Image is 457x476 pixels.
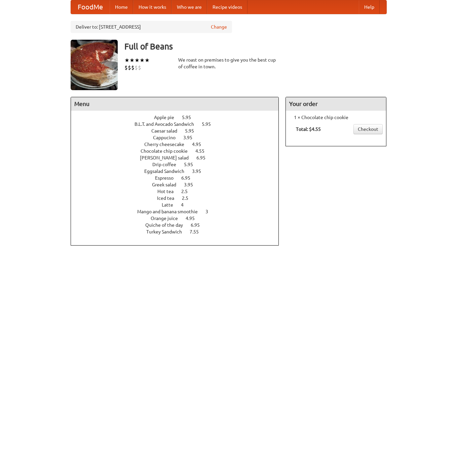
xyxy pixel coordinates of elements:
[151,128,184,134] span: Caesar salad
[133,0,172,14] a: How it works
[152,162,205,167] a: Drip coffee 5.95
[154,115,181,120] span: Apple pie
[151,216,185,221] span: Orange juice
[146,229,189,234] span: Turkey Sandwich
[157,195,201,201] a: Iced tea 2.5
[181,202,190,208] span: 4
[144,169,191,174] span: Eggsalad Sandwich
[205,209,215,214] span: 3
[155,175,203,181] a: Espresso 6.95
[124,57,129,64] li: ★
[184,182,200,187] span: 3.95
[146,229,211,234] a: Turkey Sandwich 7.55
[202,121,218,127] span: 5.95
[157,189,180,194] span: Hot tea
[181,189,194,194] span: 2.5
[144,169,214,174] a: Eggsalad Sandwich 3.95
[181,175,197,181] span: 6.95
[110,0,133,14] a: Home
[135,121,223,127] a: B.L.T. and Avocado Sandwich 5.95
[359,0,380,14] a: Help
[162,202,196,208] a: Latte 4
[190,229,205,234] span: 7.55
[141,148,194,154] span: Chocolate chip cookie
[286,97,386,111] h4: Your order
[124,64,128,71] li: $
[192,142,208,147] span: 4.95
[129,57,135,64] li: ★
[145,222,212,228] a: Quiche of the day 6.95
[151,216,207,221] a: Orange juice 4.95
[182,115,198,120] span: 5.95
[145,222,190,228] span: Quiche of the day
[71,97,279,111] h4: Menu
[211,24,227,30] a: Change
[131,64,135,71] li: $
[71,40,118,90] img: angular.jpg
[140,155,218,160] a: [PERSON_NAME] salad 6.95
[140,57,145,64] li: ★
[153,135,205,140] a: Cappucino 3.95
[153,135,182,140] span: Cappucino
[182,195,195,201] span: 2.5
[145,57,150,64] li: ★
[135,121,201,127] span: B.L.T. and Avocado Sandwich
[152,182,183,187] span: Greek salad
[152,162,183,167] span: Drip coffee
[128,64,131,71] li: $
[135,64,138,71] li: $
[155,175,180,181] span: Espresso
[289,114,383,121] li: 1 × Chocolate chip cookie
[157,189,200,194] a: Hot tea 2.5
[144,142,214,147] a: Cherry cheesecake 4.95
[71,21,232,33] div: Deliver to: [STREET_ADDRESS]
[353,124,383,134] a: Checkout
[186,216,201,221] span: 4.95
[152,182,205,187] a: Greek salad 3.95
[154,115,203,120] a: Apple pie 5.95
[185,128,201,134] span: 5.95
[124,40,387,53] h3: Full of Beans
[144,142,191,147] span: Cherry cheesecake
[196,155,212,160] span: 6.95
[138,64,141,71] li: $
[135,57,140,64] li: ★
[157,195,181,201] span: Iced tea
[183,135,199,140] span: 3.95
[137,209,221,214] a: Mango and banana smoothie 3
[191,222,206,228] span: 6.95
[172,0,207,14] a: Who we are
[151,128,206,134] a: Caesar salad 5.95
[192,169,208,174] span: 3.95
[141,148,217,154] a: Chocolate chip cookie 4.55
[71,0,110,14] a: FoodMe
[162,202,180,208] span: Latte
[178,57,279,70] div: We roast on premises to give you the best cup of coffee in town.
[140,155,195,160] span: [PERSON_NAME] salad
[195,148,211,154] span: 4.55
[137,209,204,214] span: Mango and banana smoothie
[207,0,247,14] a: Recipe videos
[296,126,321,132] b: Total: $4.55
[184,162,200,167] span: 5.95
